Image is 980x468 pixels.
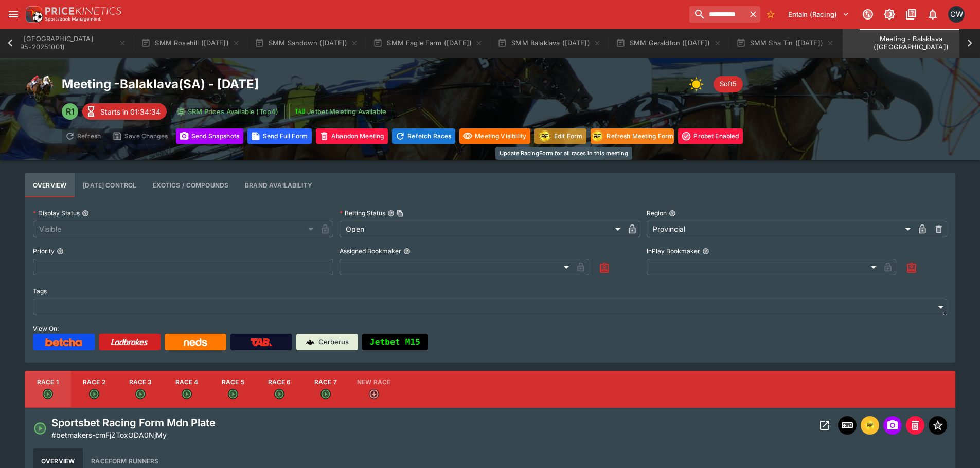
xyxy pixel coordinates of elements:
img: Betcha [45,338,82,346]
h2: Meeting - Balaklava ( SA ) - [DATE] [62,76,259,92]
button: Race 3 [117,371,164,408]
button: Update RacingForm for all races in this meeting [534,128,586,144]
span: Send Snapshot [883,416,902,435]
div: racingform [538,129,552,143]
button: View and edit meeting dividends and compounds. [145,173,237,197]
button: Assign to Me [595,259,614,277]
button: Assign to Me [902,259,921,277]
a: Cerberus [296,334,358,350]
button: Race 7 [302,371,349,408]
button: SMM Sha Tin ([DATE]) [730,29,841,58]
p: Cerberus [318,337,349,347]
img: racingform.png [538,129,552,142]
button: Race 1 [25,371,71,408]
button: Send Full Form [247,128,312,144]
button: Jetbet M15 [362,334,428,350]
button: Mark all events in meeting as closed and abandoned. [316,128,388,144]
div: Open [340,221,623,237]
button: Toggle ProBet for every event in this meeting [678,128,743,144]
button: Configure brand availability for the meeting [237,173,320,197]
button: SMM Balaklava ([DATE]) [491,29,608,58]
button: Display Status [82,210,89,217]
input: search [689,6,746,23]
p: Betting Status [340,209,385,217]
button: Base meeting details [25,173,75,197]
button: racingform [861,416,879,435]
button: SMM Eagle Farm ([DATE]) [367,29,489,58]
div: Provincial [647,221,914,237]
span: Mark an event as closed and abandoned. [906,420,924,430]
button: Set Featured Event [929,416,947,435]
img: PriceKinetics [45,7,121,15]
button: Notifications [923,5,942,24]
button: Region [669,210,676,217]
button: Set all events in meeting to specified visibility [459,128,530,144]
span: View On: [33,325,59,332]
svg: Open [89,389,99,399]
button: Race 6 [256,371,302,408]
h4: Sportsbet Racing Form Mdn Plate [51,416,216,429]
svg: Open [33,421,47,436]
div: racingform [864,419,876,432]
button: open drawer [4,5,23,24]
button: Clint Wallis [945,3,968,26]
p: InPlay Bookmaker [647,247,700,255]
button: Jetbet Meeting Available [289,103,393,120]
button: Copy To Clipboard [397,210,404,217]
svg: Open [228,389,238,399]
div: Track Condition: Soft5 [714,76,743,92]
button: Configure each race specific details at once [75,173,145,197]
button: Send Snapshots [176,128,243,144]
img: Ladbrokes [111,338,148,346]
p: Copy To Clipboard [51,429,167,440]
div: Weather: Fine [689,74,709,95]
div: Update RacingForm for all races in this meeting [495,147,632,160]
svg: Open [320,389,331,399]
button: Assigned Bookmaker [403,248,411,255]
img: TabNZ [251,338,272,346]
button: Refresh Meeting Form [591,128,674,144]
p: Assigned Bookmaker [340,247,401,255]
p: Starts in 01:34:34 [100,106,161,117]
button: Race 5 [210,371,256,408]
button: SMM Rosehill ([DATE]) [135,29,246,58]
button: InPlay Bookmaker [702,248,709,255]
button: Race 4 [164,371,210,408]
button: Open Event [815,416,834,435]
img: horse_racing.png [25,74,54,103]
span: Soft5 [714,79,743,89]
p: Region [647,209,667,217]
div: Visible [33,221,317,237]
button: Connected to PK [859,5,877,24]
button: Select Tenant [782,6,856,23]
img: racingform.png [590,129,604,142]
p: Priority [33,247,55,255]
svg: Open [135,389,146,399]
button: SMM Sandown ([DATE]) [248,29,365,58]
button: Refetching all race data will discard any changes you have made and reload the latest race data f... [392,128,455,144]
button: Documentation [902,5,920,24]
svg: Open [43,389,53,399]
button: Race 2 [71,371,117,408]
button: SRM Prices Available (Top4) [171,103,285,120]
div: Clint Wallis [948,6,965,23]
img: Neds [184,338,207,346]
img: racingform.png [864,420,876,431]
p: Tags [33,287,47,295]
img: sun.png [689,74,709,95]
button: Toggle light/dark mode [880,5,899,24]
img: Cerberus [306,338,314,346]
svg: Open [274,389,284,399]
svg: Open [182,389,192,399]
img: jetbet-logo.svg [295,106,305,117]
p: Display Status [33,209,80,217]
button: Priority [57,248,64,255]
button: New Race [349,371,399,408]
button: Inplay [838,416,857,435]
img: PriceKinetics Logo [23,4,43,25]
img: Sportsbook Management [45,17,101,22]
div: racingform [590,129,604,143]
button: No Bookmarks [762,6,779,23]
button: SMM Geraldton ([DATE]) [610,29,728,58]
button: Betting StatusCopy To Clipboard [387,210,395,217]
